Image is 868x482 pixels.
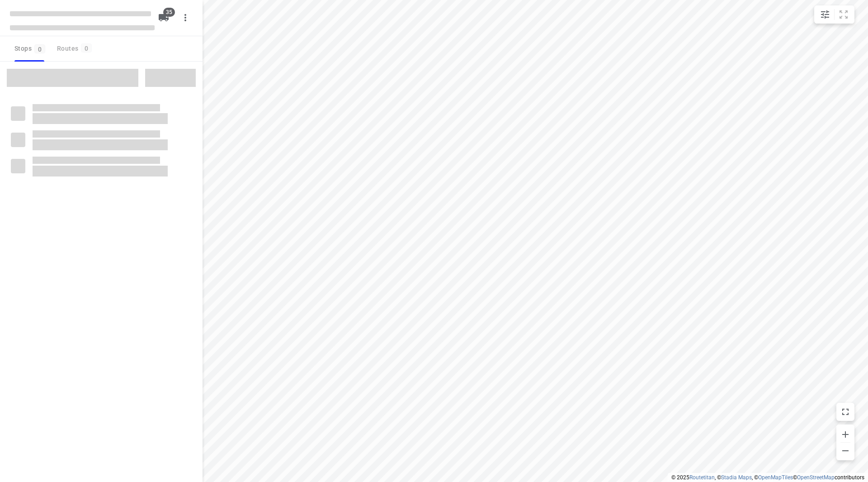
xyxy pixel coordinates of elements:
div: small contained button group [814,5,854,24]
button: Map settings [816,5,834,24]
a: OpenMapTiles [758,474,793,481]
a: OpenStreetMap [797,474,835,481]
a: Routetitan [689,474,715,481]
li: © 2025 , © , © © contributors [671,474,864,481]
a: Stadia Maps [721,474,752,481]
